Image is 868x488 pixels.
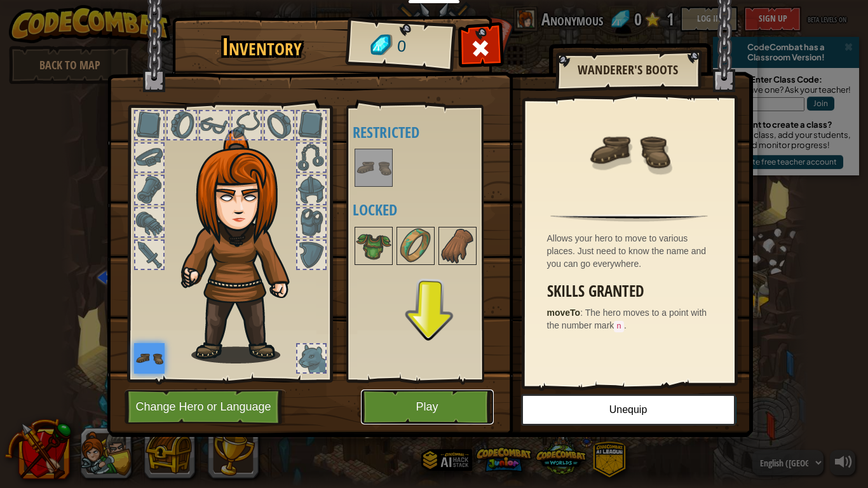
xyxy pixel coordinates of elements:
[353,124,503,140] h4: Restricted
[398,228,433,264] img: portrait.png
[440,228,475,264] img: portrait.png
[356,228,391,264] img: portrait.png
[580,308,585,318] span: :
[175,130,312,363] img: hair_f2.png
[134,343,165,374] img: portrait.png
[125,390,286,424] button: Change Hero or Language
[547,283,718,300] h3: Skills Granted
[521,394,736,426] button: Unequip
[181,34,343,60] h1: Inventory
[356,150,391,186] img: portrait.png
[547,308,581,318] strong: moveTo
[588,109,670,192] img: portrait.png
[614,321,624,332] code: n
[547,232,718,270] div: Allows your hero to move to various places. Just need to know the name and you can go everywhere.
[361,390,494,424] button: Play
[568,63,688,77] h2: Wanderer's Boots
[353,201,503,218] h4: Locked
[547,308,707,330] span: The hero moves to a point with the number mark .
[396,35,407,58] span: 0
[550,214,707,222] img: hr.png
